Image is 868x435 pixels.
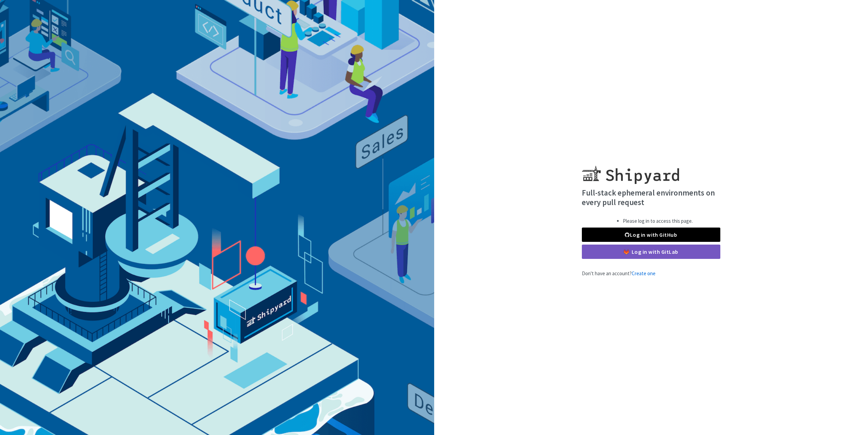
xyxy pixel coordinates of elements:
a: Log in with GitHub [582,228,720,242]
img: Shipyard logo [582,157,679,184]
li: Please log in to access this page. [623,217,693,225]
span: Don't have an account? [582,270,656,277]
a: Create one [632,270,656,277]
a: Log in with GitLab [582,245,720,259]
img: gitlab-color.svg [624,249,629,254]
h4: Full-stack ephemeral environments on every pull request [582,188,720,207]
